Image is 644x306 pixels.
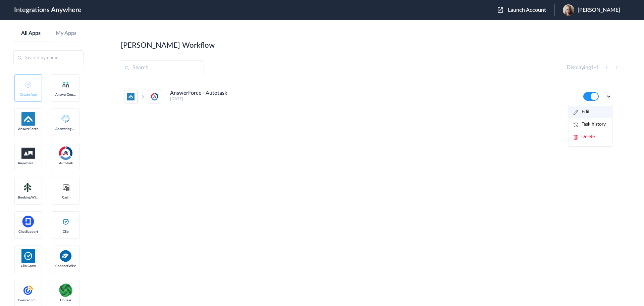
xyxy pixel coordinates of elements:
[21,215,35,228] img: chatsupport-icon.svg
[13,50,84,65] input: Search by name
[62,81,70,89] img: answerconnect-logo.svg
[55,264,76,268] span: ConnectWise
[121,41,215,50] h2: [PERSON_NAME] Workflow
[498,7,554,13] button: Launch Account
[18,230,39,234] span: ChatSupport
[563,4,574,16] img: lilu-profile.png
[508,7,546,13] span: Launch Account
[18,264,39,268] span: Clio Grow
[59,112,72,126] img: Answering_service.png
[21,181,35,193] img: Setmore_Logo.svg
[25,82,31,88] img: add-icon.svg
[18,298,39,302] span: Constant Contact
[18,161,39,165] span: Anywhere Works
[574,110,590,114] a: Edit
[59,283,72,297] img: distributedSource.png
[62,218,70,226] img: clio-logo.svg
[170,96,574,101] h5: [DATE]
[574,122,606,127] a: Task history
[18,127,39,131] span: AnswerForce
[62,183,70,191] img: cash-logo.svg
[59,146,72,160] img: autotask.png
[578,7,620,13] span: [PERSON_NAME]
[18,93,39,97] span: Create App
[170,90,227,96] h4: AnswerForce - Autotask
[18,195,39,200] span: Booking Widget
[55,230,76,234] span: Clio
[21,283,35,297] img: constant-contact.svg
[55,127,76,131] span: Answering Service
[59,249,72,262] img: connectwise.png
[498,7,503,13] img: launch-acct-icon.svg
[567,64,599,71] h4: Displaying -
[49,30,84,37] a: My Apps
[55,195,76,200] span: Cash
[14,6,82,14] h1: Integrations Anywhere
[55,161,76,165] span: Autotask
[581,134,595,139] span: Delete
[596,65,599,70] span: 1
[55,93,76,97] span: AnswerConnect
[21,249,35,263] img: Clio.jpg
[591,65,594,70] span: 1
[13,30,49,37] a: All Apps
[55,298,76,302] span: DS Task
[121,60,204,75] input: Search
[21,112,35,126] img: af-app-logo.svg
[21,148,35,159] img: aww.png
